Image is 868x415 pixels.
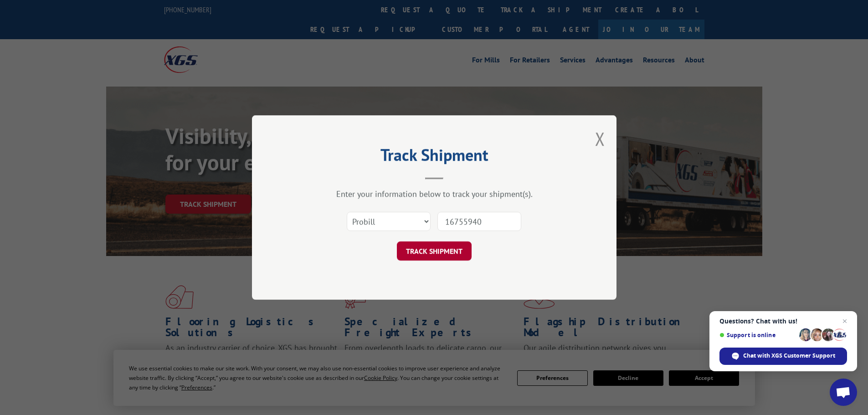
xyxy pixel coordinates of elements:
[298,149,571,166] h2: Track Shipment
[743,352,835,360] span: Chat with XGS Customer Support
[719,318,847,325] span: Questions? Chat with us!
[839,316,850,327] span: Close chat
[830,379,857,406] div: Open chat
[397,241,472,261] button: TRACK SHIPMENT
[719,332,796,338] span: Support is online
[437,212,521,231] input: Number(s)
[298,189,571,199] div: Enter your information below to track your shipment(s).
[719,348,847,365] div: Chat with XGS Customer Support
[595,127,605,151] button: Close modal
